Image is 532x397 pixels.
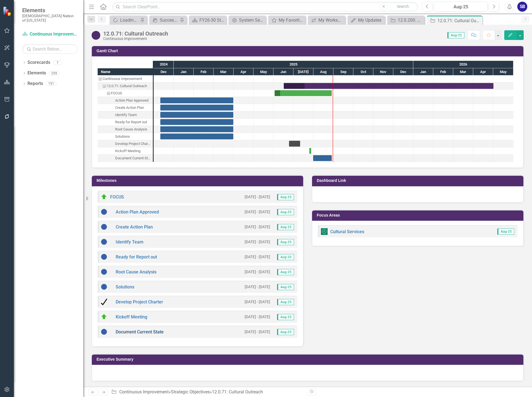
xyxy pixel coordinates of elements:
span: Aug-25 [277,209,294,215]
div: Kickoff Meeting [115,147,140,155]
img: Not Started [101,208,107,215]
div: Continuous Improvement [98,75,153,82]
span: Aug-25 [277,194,294,200]
span: Aug-25 [277,224,294,230]
div: » » [111,389,303,395]
div: My Updates [358,17,384,24]
a: Document Current State [116,329,164,335]
small: [DATE] - [DATE] [245,299,270,305]
input: Search Below... [22,44,78,54]
a: Scorecards [27,59,50,66]
div: Task: Start date: 2024-12-11 End date: 2025-03-31 [98,111,153,119]
div: 2026 [413,61,513,68]
div: Ready for Report out [115,119,147,126]
a: Elements [27,70,46,76]
button: Search [389,3,417,11]
img: On Target [101,194,107,200]
span: Aug-25 [277,284,294,290]
a: Loading... [111,17,139,24]
div: Ready for Report out [98,119,153,126]
small: [DATE] - [DATE] [245,239,270,245]
div: Task: Start date: 2025-07-31 End date: 2025-08-29 [313,155,332,161]
div: Create Action Plan [115,104,144,111]
span: Search [397,4,409,9]
div: 2025 [174,61,413,68]
small: [DATE] - [DATE] [245,254,270,260]
a: My Workspace [309,17,344,24]
small: [DATE] - [DATE] [245,329,270,335]
div: Apr [234,68,254,76]
div: 12.0.71: Cultural Outreach [103,31,168,37]
span: Aug-25 [277,299,294,305]
div: 12.0.71: Cultural Outreach [98,82,153,90]
div: Document Current State [98,155,153,162]
small: [DATE] - [DATE] [245,284,270,290]
div: Oct [353,68,373,76]
a: Root Cause Analysis [116,269,156,275]
div: Jan [413,68,433,76]
div: SB [517,2,527,12]
small: [DATE] - [DATE] [245,224,270,230]
div: Solutions [115,133,130,140]
div: 12.0.200: Princess Pageant Processes [398,17,423,24]
a: FY26-30 Strategic Plan [190,17,225,24]
span: Elements [22,7,78,14]
div: Feb [433,68,453,76]
a: Continuous Improvement [22,31,78,37]
img: On Target [101,313,107,320]
a: Kickoff Meeting [116,314,147,320]
a: Develop Project Charter [116,299,163,305]
div: Task: Start date: 2024-12-11 End date: 2025-03-31 [98,104,153,111]
div: Task: Start date: 2024-12-11 End date: 2025-03-31 [98,97,153,104]
div: Success Portal [160,17,178,24]
div: Develop Project Charter [98,140,153,147]
div: Task: Start date: 2025-07-25 End date: 2025-07-28 [309,148,311,154]
div: FOCUS [111,90,122,97]
div: System Setup [239,17,265,24]
div: Jun [273,68,293,76]
a: Reports [27,81,43,87]
small: [DATE] - [DATE] [245,314,270,320]
span: Aug-25 [277,329,294,335]
img: Completed [101,298,107,305]
span: Aug-25 [277,239,294,245]
div: Task: Start date: 2025-07-25 End date: 2025-07-28 [98,147,153,155]
img: Report [321,228,328,235]
div: May [493,68,513,76]
a: Success Portal [151,17,178,24]
span: Aug-25 [277,314,294,320]
img: ClearPoint Strategy [3,6,12,16]
div: Task: Start date: 2025-06-02 End date: 2025-08-29 [275,90,332,96]
div: 7 [53,60,62,65]
div: 12.0.71: Cultural Outreach [212,389,263,395]
div: FY26-30 Strategic Plan [199,17,225,24]
div: Jul [293,68,313,76]
div: Root Cause Analysis [98,126,153,133]
div: My Favorites [279,17,304,24]
div: Task: Start date: 2024-12-11 End date: 2025-03-31 [98,119,153,126]
div: Apr [473,68,493,76]
div: Root Cause Analysis [115,126,147,133]
span: Aug-25 [447,32,464,38]
img: Not Started [101,283,107,290]
div: Identify Team [98,111,153,119]
a: Continuous Improvement [119,389,169,395]
div: Task: Start date: 2024-12-11 End date: 2025-03-31 [160,134,233,139]
a: Strategic Objectives [171,389,210,395]
div: Mar [453,68,473,76]
a: Identify Team [116,239,143,245]
div: Create Action Plan [98,104,153,111]
div: Task: Start date: 2024-12-11 End date: 2025-03-31 [160,119,233,125]
div: May [254,68,273,76]
span: Aug-25 [497,228,514,235]
img: Not Started [101,268,107,275]
img: Not Started [101,253,107,260]
a: System Setup [230,17,265,24]
div: Task: Start date: 2025-06-16 End date: 2026-05-01 [284,83,493,89]
div: FOCUS [98,90,153,97]
div: 259 [49,71,60,76]
div: Task: Start date: 2025-06-24 End date: 2025-07-11 [98,140,153,147]
input: Search ClearPoint... [112,2,418,12]
small: [DEMOGRAPHIC_DATA] Nation of [US_STATE] [22,14,78,23]
div: Action Plan Approved [98,97,153,104]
